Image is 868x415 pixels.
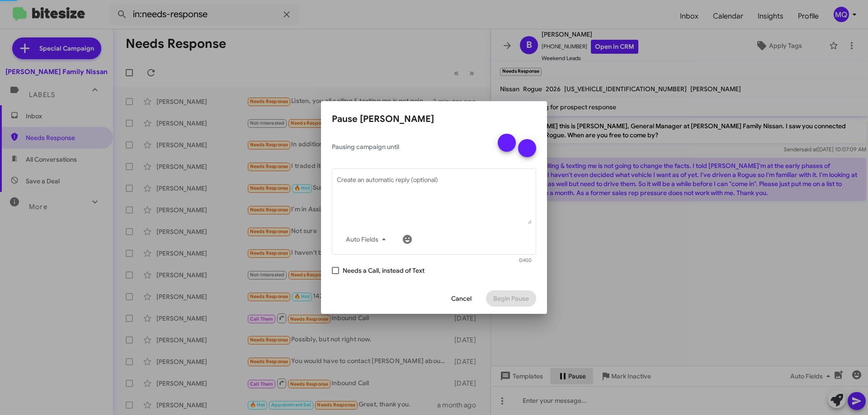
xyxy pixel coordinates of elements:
span: Auto Fields [346,231,389,247]
span: Begin Pause [493,290,529,307]
button: Cancel [444,290,479,307]
span: Pausing campaign until [332,142,490,151]
h2: Pause [PERSON_NAME] [332,112,536,126]
mat-hint: 0/450 [519,258,532,263]
span: Cancel [451,290,472,307]
span: Needs a Call, instead of Text [343,265,425,276]
button: Auto Fields [339,231,396,247]
button: Begin Pause [486,290,536,307]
